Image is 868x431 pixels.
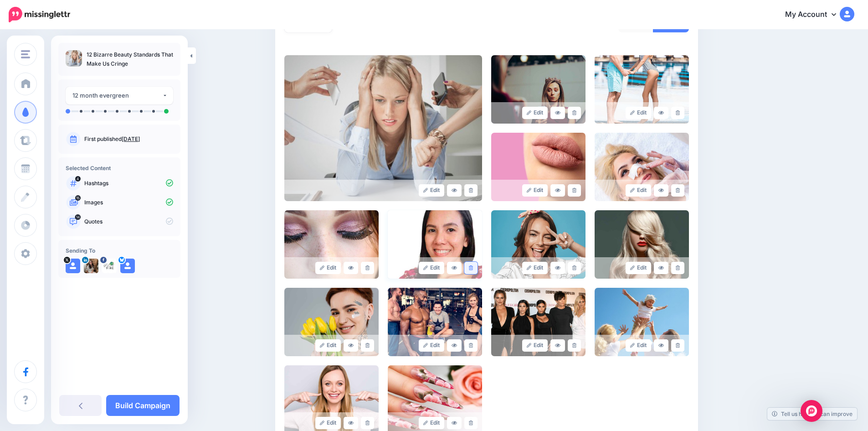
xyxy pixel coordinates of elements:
a: Edit [522,262,548,274]
a: Edit [419,339,445,352]
img: ffc44da636932ca7ca00f7df944b4a6d_large.jpg [491,133,586,201]
h4: Selected Content [66,165,173,171]
a: Tell us how we can improve [767,408,857,420]
img: user_default_image.png [120,259,135,273]
img: 1690273302207-88569.png [84,259,98,273]
a: Edit [419,184,445,197]
div: 12 month evergreen [72,90,162,101]
img: 7ddd7b40c3aee7d12a2b97e49734d1dd_large.jpg [595,288,689,356]
a: Edit [419,417,445,429]
img: d14b6734324ea8b2d1758a45c7d5e130_large.jpg [388,288,482,356]
img: menu.png [21,50,30,58]
img: fef7d04112e8f7f88995c1c9b9fd6cc8_thumb.jpg [66,50,82,67]
a: Edit [522,107,548,119]
img: 302279413_941954216721528_4677248601821306673_n-bsa153469.jpg [102,259,117,273]
img: 73365c78babd86473786b3946f2d6fb3_large.jpg [491,210,586,279]
img: Missinglettr [9,7,70,22]
a: Edit [626,262,652,274]
span: 15 [75,195,81,201]
h4: Sending To [66,247,173,254]
img: da7c739f0e4392cbca11b89b321d0477_large.jpg [595,55,689,124]
a: Edit [626,107,652,119]
img: 96c3803bed00e62786517b79f0f14bb6_large.jpg [388,210,482,279]
a: Edit [522,184,548,197]
a: Edit [626,184,652,197]
a: My Account [776,4,854,26]
p: First published [84,135,173,143]
p: 12 Bizarre Beauty Standards That Make Us Cringe [87,50,173,68]
a: Edit [315,339,341,352]
a: Edit [315,262,341,274]
a: Edit [315,417,341,429]
a: Edit [419,262,445,274]
p: Hashtags [84,179,173,187]
img: 5ee66302e9583673016b345ca6fa3376_large.jpg [284,210,379,279]
div: Open Intercom Messenger [801,400,822,422]
img: aeaf1b704ad58b5f76bf8c65490256ff_large.jpg [595,133,689,201]
a: Edit [522,339,548,352]
a: [DATE] [122,135,140,142]
p: Images [84,198,173,207]
span: 4 [75,176,81,182]
img: 263a13ee57969dfe55ea7e3d08890aff_large.jpg [284,288,379,356]
img: user_default_image.png [66,259,80,273]
img: fef7d04112e8f7f88995c1c9b9fd6cc8_large.jpg [284,55,482,201]
img: 57071c37d1a1a313c00cef4e14d85a9e_large.jpg [595,210,689,279]
button: 12 month evergreen [66,87,173,104]
img: 04ccc6fd9cefcef1ec53c0e1956d4315_large.jpg [491,288,586,356]
p: Quotes [84,218,173,226]
span: 14 [75,214,81,220]
a: Edit [626,339,652,352]
img: c8c4bcf1ac6504271c63961a0dc30ab1_large.jpg [491,55,586,124]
